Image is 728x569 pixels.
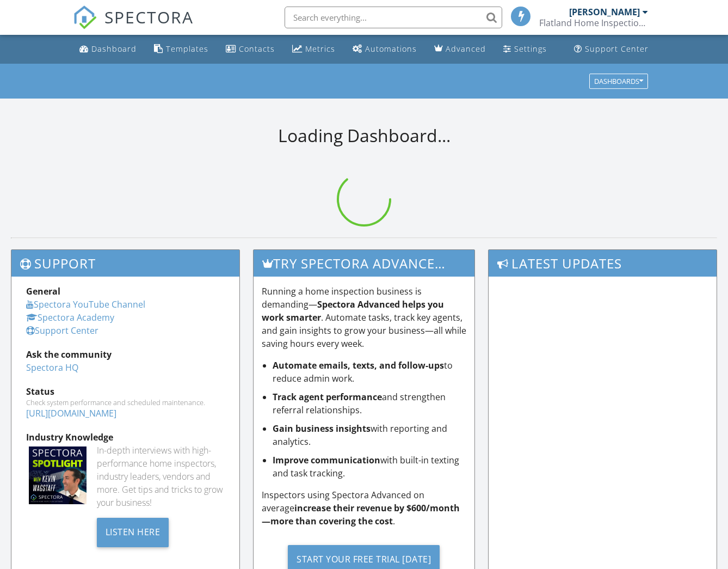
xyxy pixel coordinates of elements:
[26,431,225,444] div: Industry Knowledge
[26,311,114,323] a: Spectora Academy
[489,250,717,277] h3: Latest Updates
[104,5,194,28] span: SPECTORA
[150,39,213,59] a: Templates
[26,325,98,336] a: Support Center
[26,298,145,310] a: Spectora YouTube Channel
[97,518,169,547] div: Listen Here
[273,391,382,403] strong: Track agent performance
[365,44,417,54] div: Automations
[589,74,648,89] button: Dashboards
[262,502,460,527] strong: increase their revenue by $600/month—more than covering the cost
[26,285,60,297] strong: General
[348,39,421,59] a: Automations (Basic)
[262,488,467,528] p: Inspectors using Spectora Advanced on average .
[166,44,208,54] div: Templates
[91,44,137,54] div: Dashboard
[26,385,225,398] div: Status
[29,446,87,504] img: Spectoraspolightmain
[569,7,640,17] div: [PERSON_NAME]
[262,285,467,350] p: Running a home inspection business is demanding— . Automate tasks, track key agents, and gain ins...
[97,444,225,509] div: In-depth interviews with high-performance home inspectors, industry leaders, vendors and more. Ge...
[75,39,141,59] a: Dashboard
[26,407,116,419] a: [URL][DOMAIN_NAME]
[97,525,169,537] a: Listen Here
[585,44,649,54] div: Support Center
[430,39,490,59] a: Advanced
[26,398,225,407] div: Check system performance and scheduled maintenance.
[285,7,502,28] input: Search everything...
[539,17,648,28] div: Flatland Home Inspections
[11,250,239,277] h3: Support
[273,422,467,448] li: with reporting and analytics.
[499,39,551,59] a: Settings
[273,390,467,417] li: and strengthen referral relationships.
[273,454,380,466] strong: Improve communication
[570,39,653,59] a: Support Center
[446,44,486,54] div: Advanced
[305,44,335,54] div: Metrics
[273,359,444,371] strong: Automate emails, texts, and follow-ups
[221,39,279,59] a: Contacts
[594,77,643,85] div: Dashboards
[273,359,467,385] li: to reduce admin work.
[73,5,97,29] img: The Best Home Inspection Software - Spectora
[26,348,225,361] div: Ask the community
[262,298,444,323] strong: Spectora Advanced helps you work smarter
[288,39,340,59] a: Metrics
[514,44,547,54] div: Settings
[273,423,371,435] strong: Gain business insights
[239,44,275,54] div: Contacts
[273,454,467,480] li: with built-in texting and task tracking.
[254,250,475,277] h3: Try spectora advanced [DATE]
[26,362,78,374] a: Spectora HQ
[73,15,194,38] a: SPECTORA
